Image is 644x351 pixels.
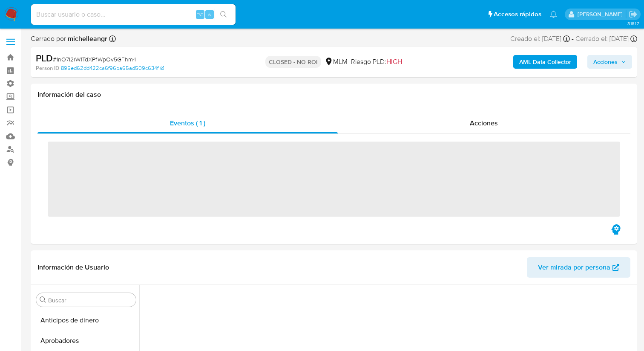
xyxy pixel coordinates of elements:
span: Cerrado por [31,34,107,44]
button: Anticipos de dinero [33,310,139,331]
div: Creado el: [DATE] [510,34,570,44]
span: HIGH [386,57,402,67]
b: michelleangr [66,34,107,44]
h1: Información del caso [37,90,630,99]
button: Acciones [587,55,632,69]
input: Buscar [48,296,132,304]
input: Buscar usuario o caso... [31,9,236,20]
button: Ver mirada por persona [527,257,630,278]
a: Notificaciones [550,11,557,18]
span: Acciones [470,118,498,128]
h1: Información de Usuario [37,263,109,272]
span: # 1nO7I2rW1TdXPfWpOv5GFhm4 [53,55,136,64]
span: - [572,34,574,44]
span: Acciones [593,55,618,69]
div: Cerrado el: [DATE] [575,34,637,44]
button: Aprobadores [33,331,139,351]
button: AML Data Collector [513,55,577,69]
a: 895ed62dd422ca6f96ba65ad509c634f [61,64,164,72]
a: Salir [629,10,638,19]
b: AML Data Collector [519,55,571,69]
span: Eventos ( 1 ) [170,118,205,128]
span: Accesos rápidos [494,10,541,19]
button: Buscar [40,296,46,303]
button: search-icon [215,9,232,20]
span: s [208,10,211,18]
span: ‌ [48,142,620,217]
span: Riesgo PLD: [351,57,402,67]
span: ⌥ [197,10,203,18]
p: adriana.camarilloduran@mercadolibre.com.mx [578,10,626,18]
b: Person ID [36,64,59,72]
p: CLOSED - NO ROI [265,56,321,68]
div: MLM [325,57,348,67]
b: PLD [36,51,53,65]
span: Ver mirada por persona [538,257,610,278]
